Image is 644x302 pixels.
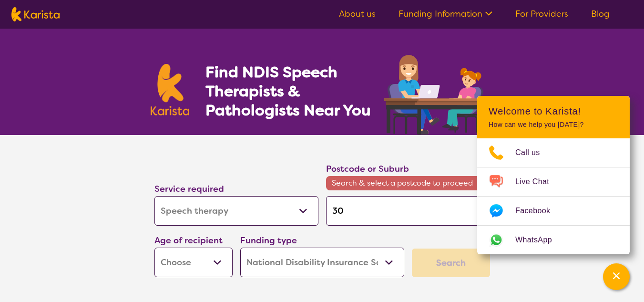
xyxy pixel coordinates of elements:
a: For Providers [515,8,568,20]
img: Karista logo [11,7,60,21]
img: Karista logo [151,64,190,115]
a: Funding Information [399,8,492,20]
input: Type [326,196,490,226]
button: Channel Menu [603,263,630,290]
p: How can we help you [DATE]? [489,121,618,129]
span: Search & select a postcode to proceed [326,176,490,190]
div: Channel Menu [477,96,630,254]
h1: Find NDIS Speech Therapists & Pathologists Near You [205,62,382,120]
span: WhatsApp [515,233,563,247]
label: Funding type [240,235,297,246]
label: Age of recipient [154,235,223,246]
label: Postcode or Suburb [326,163,409,175]
span: Live Chat [515,175,561,189]
h2: Welcome to Karista! [489,105,618,117]
a: Blog [591,8,610,20]
span: Call us [515,146,552,160]
ul: Choose channel [477,138,630,254]
label: Service required [154,183,224,195]
img: speech-therapy [376,52,494,135]
span: Facebook [515,204,562,218]
a: Web link opens in a new tab. [477,226,630,254]
a: About us [339,8,376,20]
